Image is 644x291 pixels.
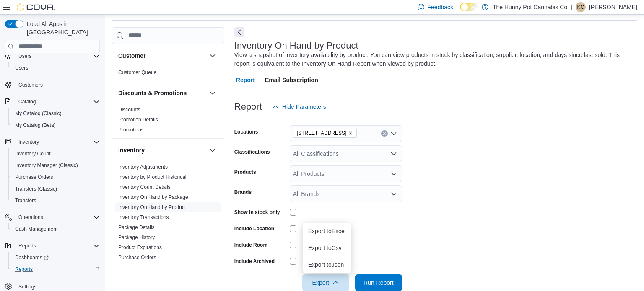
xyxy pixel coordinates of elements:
span: My Catalog (Classic) [12,108,100,118]
a: Inventory Count Details [118,184,171,190]
span: Transfers (Classic) [12,184,100,194]
a: Cash Management [12,224,61,234]
span: Transfers [12,196,100,206]
span: Export to Excel [308,228,346,234]
span: Purchase Orders [12,172,100,182]
a: Users [12,63,31,73]
button: Catalog [2,96,103,108]
h3: Discounts & Promotions [118,89,187,97]
button: Export [302,274,349,291]
a: Package Details [118,224,155,230]
span: Catalog [15,97,100,107]
span: Transfers [15,197,36,204]
span: Users [15,51,100,61]
button: Discounts & Promotions [118,89,206,97]
span: Inventory Manager (Classic) [15,162,78,169]
span: Inventory [15,137,100,147]
span: Operations [15,212,100,222]
a: Package History [118,234,155,240]
span: Users [15,64,28,71]
button: Inventory Manager (Classic) [8,160,103,171]
button: Reports [15,241,39,251]
p: | [571,2,572,12]
a: My Catalog (Classic) [12,108,65,118]
button: Open list of options [390,150,397,157]
button: Inventory [118,146,206,155]
a: Dashboards [8,252,103,263]
span: Reports [12,264,100,274]
span: Inventory On Hand by Package [118,194,188,201]
button: Inventory [15,137,42,147]
div: Discounts & Promotions [112,105,224,138]
button: Reports [8,263,103,275]
span: Inventory Count [12,149,100,159]
div: View a snapshot of inventory availability by product. You can view products in stock by classific... [234,51,633,68]
span: Inventory Adjustments [118,164,168,170]
button: My Catalog (Classic) [8,108,103,119]
span: Inventory Count Details [118,184,171,191]
span: Purchase Orders [118,254,156,261]
button: Customer [208,51,218,61]
span: Package Details [118,224,155,231]
span: Inventory [18,139,39,145]
span: Cash Management [12,224,100,234]
button: My Catalog (Beta) [8,119,103,131]
span: Inventory Count [15,150,51,157]
span: 334 Wellington Rd [293,129,357,138]
a: Promotions [118,127,144,133]
span: Product Expirations [118,244,162,251]
span: Reports [15,266,33,273]
span: Report [236,72,255,88]
span: Promotions [118,126,144,133]
span: KC [577,2,584,12]
button: Hide Parameters [269,98,330,115]
button: Discounts & Promotions [208,88,218,98]
button: Inventory [208,145,218,155]
button: Run Report [355,274,402,291]
button: Users [15,51,35,61]
input: Dark Mode [460,3,478,11]
a: Transfers [12,196,39,206]
span: Promotion Details [118,116,158,123]
span: Purchase Orders [15,174,53,180]
h3: Report [234,102,262,112]
span: My Catalog (Beta) [15,122,56,129]
span: Reports [18,242,36,249]
span: Export to Csv [308,245,346,251]
button: Transfers [8,195,103,206]
span: Inventory Manager (Classic) [12,160,100,170]
a: Inventory Transactions [118,214,169,220]
a: Customers [15,80,46,90]
div: Inventory [112,162,224,286]
a: Inventory Adjustments [118,164,168,170]
a: My Catalog (Beta) [12,120,59,130]
button: Catalog [15,97,39,107]
span: Users [12,63,100,73]
a: Purchase Orders [12,172,57,182]
label: Locations [234,129,258,135]
span: Load All Apps in [GEOGRAPHIC_DATA] [23,20,100,36]
span: Customer Queue [118,69,156,76]
label: Include Location [234,225,274,232]
a: Inventory by Product Historical [118,174,187,180]
button: Users [2,50,103,62]
button: Export toExcel [303,223,351,239]
label: Brands [234,189,252,196]
span: Export to Json [308,261,346,268]
button: Purchase Orders [8,171,103,183]
p: [PERSON_NAME] [589,2,637,12]
span: Export [307,274,344,291]
label: Show in stock only [234,209,280,216]
label: Classifications [234,149,270,155]
span: Hide Parameters [282,103,326,111]
a: Inventory Manager (Classic) [12,160,81,170]
button: Open list of options [390,191,397,197]
a: Product Expirations [118,245,162,250]
p: The Hunny Pot Cannabis Co [493,2,567,12]
button: Cash Management [8,223,103,235]
span: Run Report [364,278,394,287]
button: Export toCsv [303,239,351,256]
button: Export toJson [303,256,351,273]
span: Dashboards [12,252,100,263]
